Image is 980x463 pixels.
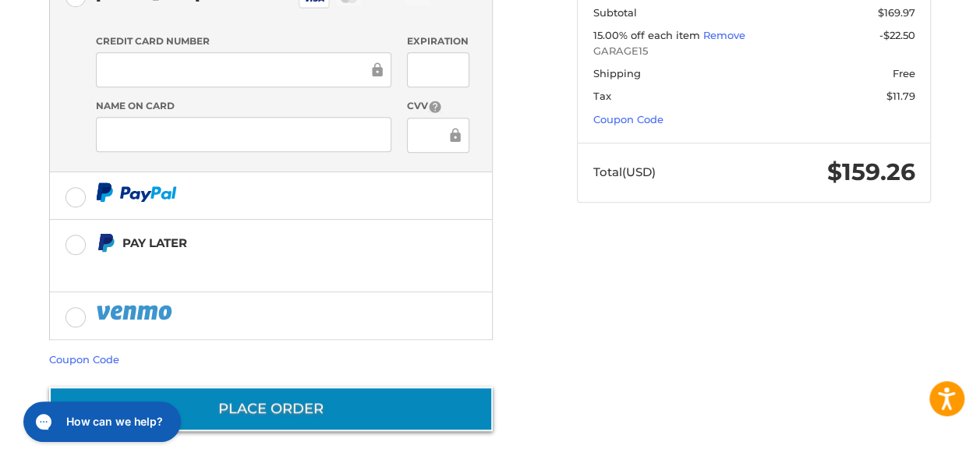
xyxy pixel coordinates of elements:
span: $11.79 [886,90,915,102]
a: Coupon Code [593,113,663,125]
a: Coupon Code [49,353,119,366]
span: $159.26 [827,157,915,186]
img: Pay Later icon [96,233,115,253]
label: Credit Card Number [96,34,392,48]
iframe: PayPal Message 1 [96,260,422,273]
span: Subtotal [593,6,637,19]
span: Tax [593,90,611,102]
img: PayPal icon [96,182,177,202]
span: $169.97 [878,6,915,19]
a: Remove [703,29,745,41]
span: GARAGE15 [593,44,915,59]
span: 15.00% off each item [593,29,703,41]
button: Place Order [49,387,493,431]
span: Free [893,67,915,80]
div: Pay Later [122,230,421,256]
span: Shipping [593,67,641,80]
span: Total (USD) [593,164,656,179]
span: -$22.50 [879,29,915,41]
img: PayPal icon [96,302,175,322]
label: Name on Card [96,99,392,113]
iframe: Gorgias live chat messenger [16,396,186,447]
label: Expiration [407,34,470,48]
label: CVV [407,99,470,114]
